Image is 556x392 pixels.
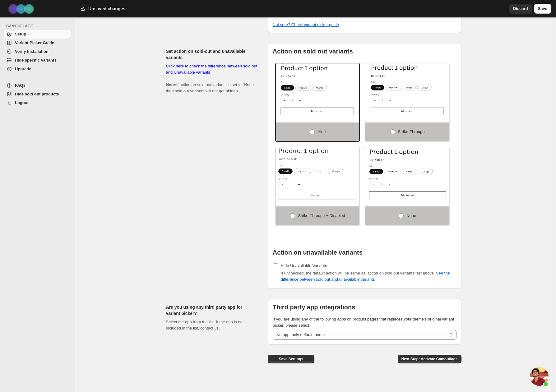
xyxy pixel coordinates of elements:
[365,147,449,200] img: None
[4,90,71,99] a: Hide sold out products
[166,48,258,61] h2: Set action on sold-out and unavailable variants
[279,357,303,362] span: Save Settings
[166,64,257,75] a: Click here to check the difference between sold out and Unavailable variants
[281,263,327,268] span: Hide Unavailable Variants
[273,317,454,328] span: If you are using any of the following apps on product pages that replaces your theme's original v...
[15,49,49,54] span: Verify Installation
[15,58,57,62] span: Hide specific variants
[15,40,54,45] span: Variant Picker Guide
[276,63,359,116] img: Hide
[298,213,345,218] span: Strike-through + Disabled
[534,4,551,14] button: Save
[166,304,258,316] h2: Are you using any third party app for variant picker?
[4,56,71,65] a: Hide specific variants
[268,355,314,363] button: Save Settings
[15,67,31,71] span: Upgrade
[4,65,71,73] a: Upgrade
[15,83,25,88] span: FAQs
[15,32,26,36] span: Setup
[6,24,72,29] span: CAMOUFLAGE
[538,6,547,12] span: Save
[4,81,71,90] a: FAQs
[166,64,257,93] span: If action on sold out variants is set to "None", then sold out variants will not get hidden
[513,6,528,12] span: Discard
[365,63,449,116] img: Strike-through
[273,48,353,55] b: Action on sold out variants
[4,30,71,39] a: Setup
[4,47,71,56] a: Verify Installation
[276,147,359,200] img: Strike-through + Disabled
[281,271,450,282] span: If unchecked, the default action will be same as 'action on sold out variants' set above.
[273,249,363,256] b: Action on unavailable variants
[4,39,71,47] a: Variant Picker Guide
[88,6,125,12] h2: Unsaved changes
[15,92,59,96] span: Hide sold out products
[166,320,244,330] span: Select the app from the list. If the app is not included in the list, contact us.
[273,304,355,311] b: Third party app integrations
[401,357,458,362] span: Next Step: Activate Camouflage
[4,99,71,107] a: Logout
[166,82,176,87] b: Note:
[398,129,425,134] span: Strike-through
[398,355,461,363] button: Next Step: Activate Camouflage
[317,129,326,134] span: Hide
[15,100,29,105] span: Logout
[530,367,549,386] div: Open chat
[406,213,416,218] span: None
[273,22,339,27] a: Not sure? Check variant picker guide
[509,4,532,14] button: Discard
